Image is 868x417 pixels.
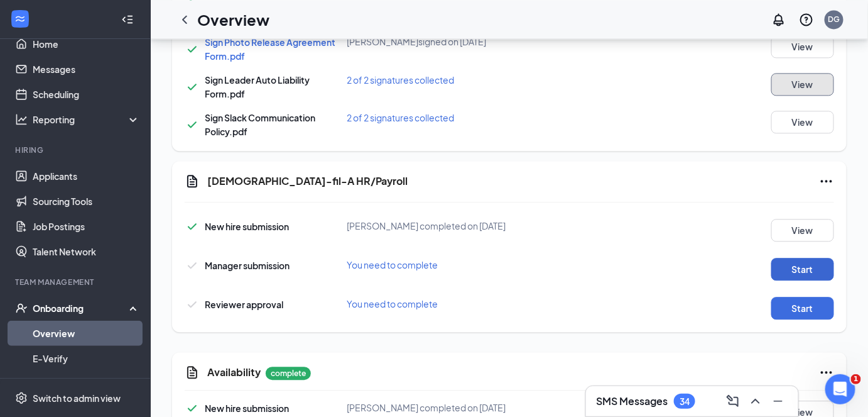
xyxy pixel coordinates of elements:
a: Scheduling [33,82,140,107]
h5: [DEMOGRAPHIC_DATA]-fil-A HR/Payroll [207,174,408,188]
svg: Collapse [121,13,134,26]
button: View [771,111,834,133]
iframe: Intercom live chat [825,374,855,404]
span: 2 of 2 signatures collected [347,112,455,123]
svg: ComposeMessage [725,394,741,409]
span: 1 [851,374,861,384]
svg: Checkmark [185,297,200,312]
span: New hire submission [205,221,289,232]
span: [PERSON_NAME] completed on [DATE] [347,220,506,231]
button: Start [771,258,834,281]
svg: Checkmark [185,258,200,273]
span: You need to complete [347,259,438,270]
a: Messages [33,57,140,82]
button: Start [771,297,834,320]
div: Reporting [33,113,141,126]
svg: CustomFormIcon [185,365,200,380]
a: Onboarding Documents [33,371,140,396]
svg: Minimize [771,394,786,409]
svg: Checkmark [185,117,200,132]
svg: UserCheck [15,302,28,314]
span: You need to complete [347,298,438,309]
svg: ChevronUp [748,394,763,409]
svg: Checkmark [185,79,200,94]
button: ChevronUp [746,391,766,411]
button: ComposeMessage [723,391,743,411]
a: Sourcing Tools [33,189,140,214]
div: Switch to admin view [33,392,121,404]
span: Sign Slack Communication Policy.pdf [205,112,315,137]
svg: Checkmark [185,219,200,234]
a: Job Postings [33,214,140,239]
a: Talent Network [33,239,140,264]
div: DG [828,14,840,25]
span: Sign Leader Auto Liability Form.pdf [205,74,310,99]
h3: SMS Messages [596,394,668,408]
span: [PERSON_NAME] completed on [DATE] [347,402,506,413]
svg: Checkmark [185,401,200,416]
svg: WorkstreamLogo [14,13,26,25]
div: 34 [680,396,690,407]
h5: Availability [207,365,261,379]
span: 2 of 2 signatures collected [347,74,455,86]
span: New hire submission [205,403,289,414]
svg: Settings [15,392,28,404]
span: Reviewer approval [205,299,283,310]
a: Home [33,31,140,57]
div: [PERSON_NAME] signed on [DATE] [347,35,564,48]
svg: Checkmark [185,42,200,57]
svg: Ellipses [819,174,834,189]
a: E-Verify [33,346,140,371]
svg: ChevronLeft [177,12,192,27]
button: Minimize [768,391,788,411]
h1: Overview [197,9,269,30]
svg: Document [185,174,200,189]
p: complete [266,367,311,380]
a: Applicants [33,164,140,189]
svg: QuestionInfo [799,12,814,27]
svg: Notifications [771,12,786,27]
button: View [771,73,834,96]
button: View [771,219,834,242]
div: Hiring [15,145,138,155]
a: Overview [33,321,140,346]
div: Team Management [15,277,138,287]
div: Onboarding [33,302,129,314]
svg: Ellipses [819,365,834,380]
span: Manager submission [205,260,290,271]
button: View [771,35,834,58]
svg: Analysis [15,113,28,126]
